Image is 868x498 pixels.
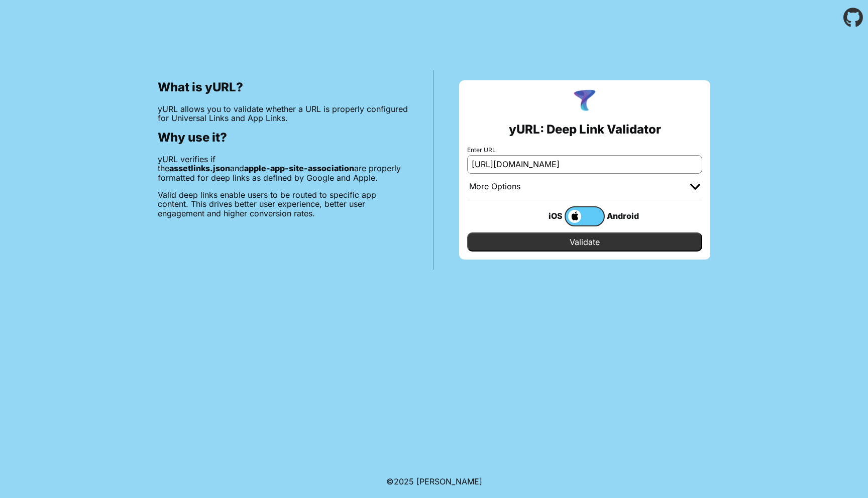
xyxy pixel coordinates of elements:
[158,104,408,123] p: yURL allows you to validate whether a URL is properly configured for Universal Links and App Links.
[244,163,354,173] b: apple-app-site-association
[394,476,414,486] span: 2025
[158,190,408,218] p: Valid deep links enable users to be routed to specific app content. This drives better user exper...
[416,476,482,486] a: Michael Ibragimchayev's Personal Site
[509,122,661,137] h2: yURL: Deep Link Validator
[386,465,482,498] footer: ©
[158,131,408,145] h2: Why use it?
[467,147,702,154] label: Enter URL
[467,232,702,252] input: Validate
[158,80,408,94] h2: What is yURL?
[469,182,520,192] div: More Options
[158,155,408,182] p: yURL verifies if the and are properly formatted for deep links as defined by Google and Apple.
[572,88,598,114] img: yURL Logo
[605,209,645,222] div: Android
[690,184,700,190] img: chevron
[169,163,230,173] b: assetlinks.json
[467,155,702,173] input: e.g. https://app.chayev.com/xyx
[524,209,565,222] div: iOS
